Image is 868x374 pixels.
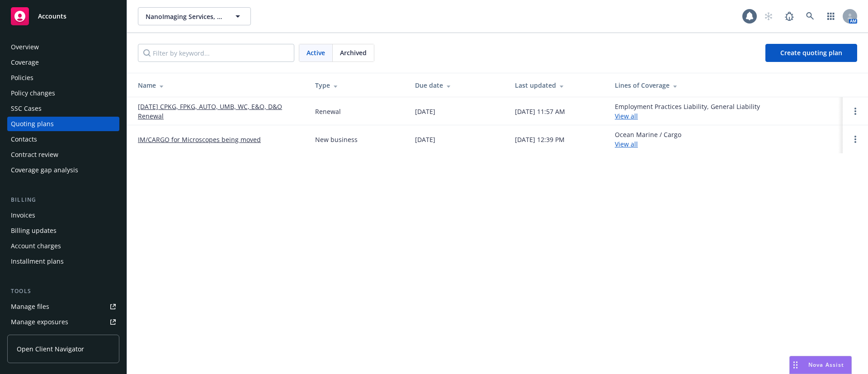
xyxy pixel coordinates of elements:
a: [DATE] CPKG, FPKG, AUTO, UMB, WC, E&O, D&O Renewal [138,102,301,121]
div: Coverage gap analysis [11,163,78,177]
a: View all [615,112,638,120]
button: NanoImaging Services, Inc [138,7,251,25]
button: Nova Assist [789,356,852,374]
a: Coverage [7,55,119,70]
a: Policy changes [7,86,119,100]
a: View all [615,140,638,148]
div: Billing [7,195,119,204]
span: Archived [340,48,367,57]
span: Open Client Navigator [17,344,84,354]
span: NanoImaging Services, Inc [146,12,224,21]
div: Billing updates [11,223,57,238]
div: Contract review [11,147,58,162]
a: Start snowing [759,7,778,25]
div: Tools [7,287,119,296]
div: Contacts [11,132,37,147]
div: Due date [415,80,500,90]
div: Coverage [11,55,39,70]
a: Report a Bug [780,7,798,25]
div: New business [315,135,358,144]
a: Account charges [7,239,119,253]
a: Open options [850,106,861,117]
a: SSC Cases [7,101,119,116]
div: Name [138,80,301,90]
div: Quoting plans [11,117,54,131]
div: Manage exposures [11,315,68,329]
div: SSC Cases [11,101,42,116]
a: Overview [7,40,119,54]
div: Lines of Coverage [615,80,835,90]
a: Quoting plans [7,117,119,131]
span: Active [307,48,325,57]
div: Last updated [515,80,600,90]
span: Nova Assist [808,361,844,369]
div: Invoices [11,208,35,223]
div: Employment Practices Liability, General Liability [615,102,760,121]
a: IM/CARGO for Microscopes being moved [138,135,261,144]
div: Policies [11,71,33,85]
span: Create quoting plan [780,48,842,57]
div: Ocean Marine / Cargo [615,130,681,149]
a: Coverage gap analysis [7,163,119,177]
a: Switch app [822,7,840,25]
div: [DATE] 12:39 PM [515,135,565,144]
a: Manage exposures [7,315,119,329]
input: Filter by keyword... [138,44,294,62]
div: Overview [11,40,39,54]
a: Invoices [7,208,119,223]
div: [DATE] 11:57 AM [515,107,565,116]
a: Manage files [7,299,119,314]
div: Account charges [11,239,61,253]
div: Installment plans [11,254,64,269]
div: Drag to move [790,356,801,374]
a: Contract review [7,147,119,162]
div: [DATE] [415,107,435,116]
div: Policy changes [11,86,55,100]
a: Search [801,7,819,25]
span: Accounts [38,13,66,20]
a: Open options [850,134,861,145]
a: Contacts [7,132,119,147]
a: Installment plans [7,254,119,269]
a: Accounts [7,4,119,29]
a: Create quoting plan [765,44,857,62]
div: Type [315,80,401,90]
div: [DATE] [415,135,435,144]
div: Manage files [11,299,49,314]
a: Policies [7,71,119,85]
div: Renewal [315,107,341,116]
a: Billing updates [7,223,119,238]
